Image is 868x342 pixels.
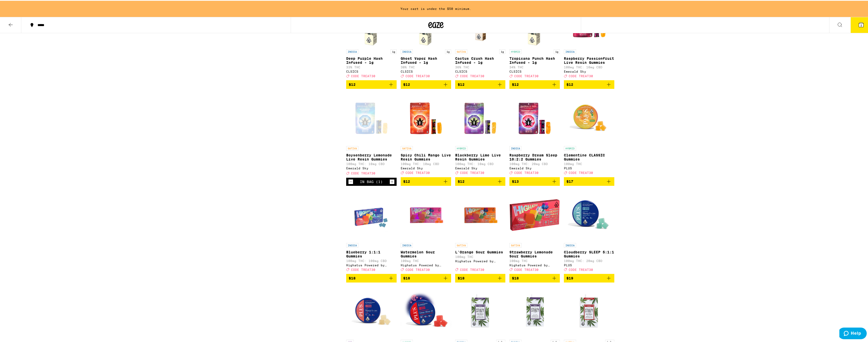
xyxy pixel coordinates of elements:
[351,74,375,77] span: CODE TREAT30
[401,258,451,262] p: 100mg THC
[509,263,560,266] div: Highatus Powered by Cannabiotix
[455,65,506,68] p: 36% THC
[460,74,484,77] span: CODE TREAT30
[346,152,397,160] p: Boysenberry Lemonade Live Resin Gummies
[509,242,522,247] p: SATIVA
[509,65,560,68] p: 34% THC
[566,82,573,86] span: $12
[499,49,505,53] p: 1g
[509,152,560,160] p: Raspberry Dream Sleep 10:2:2 Gummies
[401,189,451,273] a: Open page for Watermelon Sour Gummies from Highatus Powered by Cannabiotix
[346,166,397,169] div: Emerald Sky
[509,249,560,257] p: Strawberry Lemonade Sour Gummies
[455,69,506,72] div: CLSICS
[346,65,397,68] p: 33% THC
[401,92,451,176] a: Open page for Spicy Chili Mango Live Resin Gummies from Emerald Sky
[564,65,614,68] p: 100mg THC: 10mg CBD
[455,49,467,53] p: SATIVA
[351,267,375,271] span: CODE TREAT30
[346,79,397,88] button: Add to bag
[509,258,560,262] p: 100mg THC
[512,179,519,183] span: $13
[401,273,451,282] button: Add to bag
[564,49,576,53] p: INDICA
[509,176,560,185] button: Add to bag
[564,56,614,64] p: Raspberry Passionfruit Live Resin Gummies
[514,74,539,77] span: CODE TREAT30
[509,49,522,53] p: HYBRID
[564,249,614,257] p: Cloudberry SLEEP 5:1:1 Gummies
[401,65,451,68] p: 38% THC
[509,145,522,150] p: INDICA
[346,92,397,177] a: Open page for Boysenberry Lemonade Live Resin Gummies from Emerald Sky
[346,162,397,165] p: 100mg THC: 10mg CBD
[455,162,506,165] p: 100mg THC: 10mg CBD
[458,82,465,86] span: $12
[554,49,560,53] p: 1g
[405,74,430,77] span: CODE TREAT30
[509,189,560,240] img: Highatus Powered by Cannabiotix - Strawberry Lemonade Sour Gummies
[564,152,614,160] p: Clementine CLASSIC Gummies
[401,152,451,160] p: Spicy Chili Mango Live Resin Gummies
[512,82,519,86] span: $12
[360,179,383,183] div: In Bag (1)
[564,176,614,185] button: Add to bag
[455,259,506,262] div: Highatus Powered by Cannabiotix
[509,92,560,143] img: Emerald Sky - Raspberry Dream Sleep 10:2:2 Gummies
[455,286,506,336] img: STIIIZY - OG - King Louis XIII - 0.5g
[455,152,506,160] p: Blackberry Lime Live Resin Gummies
[455,189,506,240] img: Highatus Powered by Cannabiotix - L'Orange Sour Gummies
[348,178,353,184] button: Decrement
[509,273,560,282] button: Add to bag
[346,189,397,240] img: Highatus Powered by Cannabiotix - Blueberry 1:1:1 Gummies
[509,162,560,165] p: 100mg THC: 20mg CBD
[839,327,867,339] iframe: Opens a widget where you can find more information
[509,92,560,176] a: Open page for Raspberry Dream Sleep 10:2:2 Gummies from Emerald Sky
[564,92,614,143] img: PLUS - Clementine CLASSIC Gummies
[569,74,593,77] span: CODE TREAT30
[564,189,614,273] a: Open page for Cloudberry SLEEP 5:1:1 Gummies from PLUS
[401,242,413,247] p: INDICA
[564,189,614,240] img: PLUS - Cloudberry SLEEP 5:1:1 Gummies
[509,79,560,88] button: Add to bag
[346,49,358,53] p: INDICA
[460,267,484,271] span: CODE TREAT30
[346,249,397,257] p: Blueberry 1:1:1 Gummies
[455,92,506,143] img: Emerald Sky - Blackberry Lime Live Resin Gummies
[401,69,451,72] div: CLSICS
[455,56,506,64] p: Cactus Crush Hash Infused - 1g
[455,249,506,253] p: L'Orange Sour Gummies
[401,145,413,150] p: SATIVA
[346,242,358,247] p: INDICA
[860,23,862,26] span: 2
[401,79,451,88] button: Add to bag
[455,254,506,258] p: 100mg THC
[401,176,451,185] button: Add to bag
[405,171,430,174] span: CODE TREAT30
[509,69,560,72] div: CLSICS
[401,249,451,257] p: Watermelon Sour Gummies
[566,275,573,279] span: $19
[569,171,593,174] span: CODE TREAT30
[346,258,397,262] p: 100mg THC: 100mg CBD
[455,189,506,273] a: Open page for L'Orange Sour Gummies from Highatus Powered by Cannabiotix
[455,79,506,88] button: Add to bag
[346,273,397,282] button: Add to bag
[564,92,614,176] a: Open page for Clementine CLASSIC Gummies from PLUS
[514,267,539,271] span: CODE TREAT30
[346,69,397,72] div: CLSICS
[455,242,467,247] p: SATIVA
[401,56,451,64] p: Ghost Vapor Hash Infused - 1g
[390,178,395,184] button: Increment
[391,49,397,53] p: 1g
[564,258,614,262] p: 100mg THC: 20mg CBD
[564,145,576,150] p: HYBRID
[458,179,465,183] span: $12
[401,92,451,143] img: Emerald Sky - Spicy Chili Mango Live Resin Gummies
[564,242,576,247] p: INDICA
[401,166,451,169] div: Emerald Sky
[566,179,573,183] span: $17
[405,267,430,271] span: CODE TREAT30
[445,49,451,53] p: 1g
